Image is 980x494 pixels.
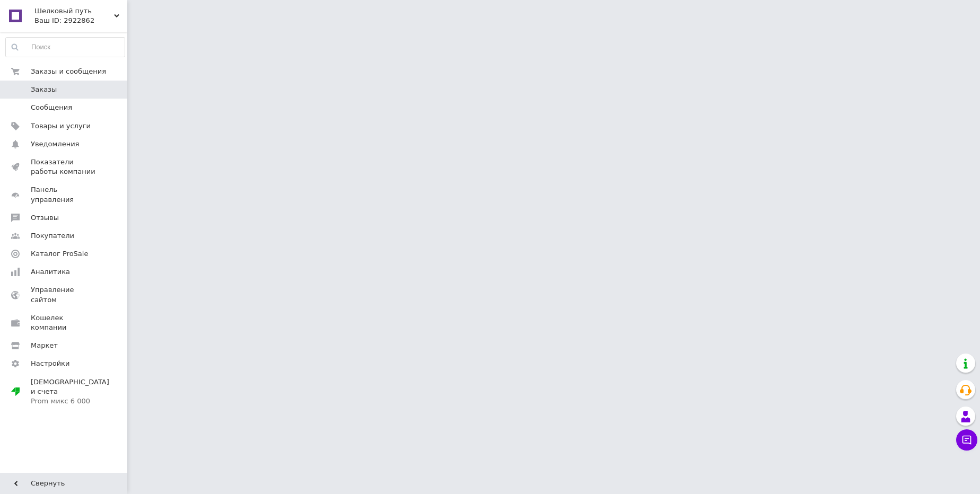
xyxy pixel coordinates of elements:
span: Каталог ProSale [31,249,88,259]
button: Чат с покупателем [956,429,977,451]
span: Аналитика [31,267,70,277]
span: Настройки [31,359,69,368]
div: Prom микс 6 000 [31,396,109,406]
span: Кошелек компании [31,313,98,332]
span: Отзывы [31,213,59,223]
span: Покупатели [31,231,74,241]
span: Заказы и сообщения [31,67,106,76]
span: Сообщения [31,103,72,112]
span: Панель управления [31,185,98,204]
span: Показатели работы компании [31,157,98,177]
input: Поиск [6,38,125,57]
span: Управление сайтом [31,285,98,304]
span: Товары и услуги [31,121,91,131]
span: Заказы [31,85,57,94]
span: Шелковый путь [34,6,114,16]
div: Ваш ID: 2922862 [34,16,127,25]
span: [DEMOGRAPHIC_DATA] и счета [31,377,109,407]
span: Маркет [31,341,58,350]
span: Уведомления [31,139,79,149]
